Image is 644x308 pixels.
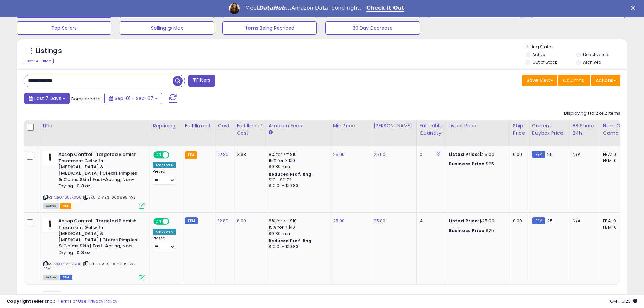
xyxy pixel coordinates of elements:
img: Profile image for Georgie [229,3,240,14]
div: 0.00 [513,151,524,158]
div: $10.01 - $10.83 [269,183,325,189]
span: Show: entries [29,293,77,300]
div: $25.00 [449,218,505,224]
a: 12.80 [218,151,229,158]
a: Terms of Use [58,298,87,304]
div: 0 [420,151,440,158]
div: Repricing [153,122,179,129]
p: Listing States: [526,44,627,50]
label: Out of Stock [532,59,557,65]
button: Sep-01 - Sep-07 [104,93,162,104]
button: Save View [522,75,557,86]
strong: Copyright [7,298,31,304]
span: Sep-01 - Sep-07 [115,95,153,102]
button: Columns [558,75,590,86]
small: Amazon Fees. [269,129,273,136]
label: Archived [583,59,601,65]
div: 0.00 [513,218,524,224]
div: Listed Price [449,122,507,129]
small: FBM [532,151,545,158]
div: $10 - $11.72 [269,177,325,183]
span: Last 7 Days [34,95,61,102]
div: 15% for > $10 [269,224,325,230]
a: 25.00 [374,151,386,158]
div: Cost [218,122,231,129]
div: Num of Comp. [603,122,628,137]
a: B07655KSQ8 [57,195,82,200]
label: Active [532,52,545,57]
div: FBM: 0 [603,158,625,164]
div: 8% for <= $10 [269,218,325,224]
div: Min Price [333,122,368,129]
span: All listings currently available for purchase on Amazon [43,275,59,280]
b: Reduced Prof. Rng. [269,171,313,177]
div: Preset: [153,236,176,251]
b: Aesop Control | Targeted Blemish Treatment Gel with [MEDICAL_DATA] & [MEDICAL_DATA] | Clears Pimp... [58,151,141,191]
div: Fulfillable Quantity [420,122,443,137]
h5: Listings [36,46,62,56]
div: seller snap | | [7,298,117,305]
div: Clear All Filters [24,58,54,64]
i: DataHub... [259,5,291,11]
div: Meet Amazon Data, done right. [245,5,361,11]
div: $25 [449,228,505,234]
div: 15% for > $10 [269,158,325,164]
div: ASIN: [43,151,145,208]
span: OFF [168,219,179,224]
b: Business Price: [449,227,486,234]
div: Amazon AI [153,162,176,168]
a: 12.80 [218,218,229,224]
div: Current Buybox Price [532,122,567,137]
button: Actions [591,75,620,86]
div: Preset: [153,169,176,185]
small: FBA [185,151,197,159]
span: 25 [547,151,552,158]
div: [PERSON_NAME] [374,122,414,129]
button: Top Sellers [17,21,111,35]
span: FBM [60,275,72,280]
div: BB Share 24h. [573,122,597,137]
span: ON [154,219,163,224]
a: 25.00 [333,151,345,158]
span: Compared to: [71,96,102,102]
span: 25 [547,218,552,224]
span: 2025-09-15 15:23 GMT [610,298,637,304]
b: Listed Price: [449,218,479,224]
span: All listings currently available for purchase on Amazon [43,203,59,209]
img: 21c-My+g6-L._SL40_.jpg [43,151,57,165]
span: OFF [168,152,179,158]
div: N/A [573,151,595,158]
div: 3.68 [237,151,261,158]
button: Last 7 Days [24,93,70,104]
div: $25.00 [449,151,505,158]
span: | SKU: D-AES-006995-WS-FBM [43,261,138,271]
b: Reduced Prof. Rng. [269,238,313,244]
img: 21c-My+g6-L._SL40_.jpg [43,218,57,232]
b: Aesop Control | Targeted Blemish Treatment Gel with [MEDICAL_DATA] & [MEDICAL_DATA] | Clears Pimp... [58,218,141,257]
div: Displaying 1 to 2 of 2 items [564,110,620,117]
div: Fulfillment Cost [237,122,263,137]
a: 6.00 [237,218,246,224]
div: Title [42,122,147,129]
div: ASIN: [43,218,145,279]
div: Fulfillment [185,122,212,129]
label: Deactivated [583,52,609,57]
button: Selling @ Max [120,21,214,35]
div: FBA: 0 [603,151,625,158]
a: 25.00 [333,218,345,224]
div: 8% for <= $10 [269,151,325,158]
small: FBM [185,217,198,224]
button: Items Being Repriced [222,21,317,35]
div: Close [631,6,638,10]
div: N/A [573,218,595,224]
b: Business Price: [449,161,486,167]
div: FBA: 0 [603,218,625,224]
small: FBM [532,217,545,224]
a: 25.00 [374,218,386,224]
div: $25 [449,161,505,167]
div: $10.01 - $10.83 [269,244,325,250]
div: FBM: 0 [603,224,625,230]
a: B07655KSQ8 [57,261,82,267]
div: Amazon Fees [269,122,327,129]
div: Ship Price [513,122,526,137]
